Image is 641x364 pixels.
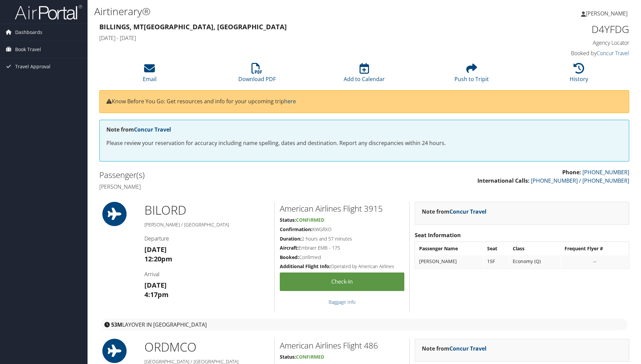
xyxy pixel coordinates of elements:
strong: 4:17pm [144,290,169,299]
span: Travel Approval [15,58,50,75]
a: Concur Travel [134,126,171,133]
h4: Agency Locator [504,39,629,46]
strong: Billings, MT [GEOGRAPHIC_DATA], [GEOGRAPHIC_DATA] [99,22,287,31]
div: -- [565,258,625,264]
span: Dashboards [15,24,42,41]
h4: [DATE] - [DATE] [99,34,494,42]
strong: [DATE] [144,245,167,254]
h5: Embraer EMB - 175 [280,245,404,251]
strong: Duration: [280,235,302,242]
strong: [DATE] [144,281,167,290]
h2: American Airlines Flight 486 [280,340,404,351]
th: Frequent Flyer # [561,243,628,255]
a: Download PDF [238,67,276,83]
div: layover in [GEOGRAPHIC_DATA] [101,319,628,330]
span: Confirmed [296,354,324,360]
h1: D4YFDG [504,22,629,36]
img: airportal-logo.png [15,4,82,20]
h4: Departure [144,235,269,242]
span: Confirmed [296,217,324,223]
p: Know Before You Go: Get resources and info for your upcoming trip [106,97,622,106]
strong: Confirmation: [280,226,312,232]
a: Check-in [280,272,404,291]
a: [PHONE_NUMBER] / [PHONE_NUMBER] [531,177,629,184]
h5: Confirmed [280,254,404,261]
td: 15F [484,255,509,267]
h5: 2 hours and 57 minutes [280,235,404,242]
a: [PHONE_NUMBER] [582,169,629,176]
strong: 12:20pm [144,254,172,263]
span: [PERSON_NAME] [586,10,628,17]
h4: [PERSON_NAME] [99,183,359,190]
span: Book Travel [15,41,41,58]
td: [PERSON_NAME] [416,255,483,267]
strong: Note from [422,345,486,352]
h5: Operated by American Airlines [280,263,404,270]
h5: KWGRXO [280,226,404,233]
strong: Seat Information [415,231,461,239]
strong: Additional Flight Info: [280,263,331,269]
strong: Phone: [562,169,581,176]
td: Economy (Q) [509,255,561,267]
strong: International Calls: [477,177,530,184]
h4: Booked by [504,49,629,57]
a: Concur Travel [597,49,629,57]
a: here [284,98,296,105]
a: Concur Travel [449,208,486,215]
strong: Status: [280,354,296,360]
a: Push to Tripit [454,67,489,83]
h2: American Airlines Flight 3915 [280,203,404,214]
a: Add to Calendar [344,67,385,83]
th: Class [509,243,561,255]
h4: Arrival [144,270,269,278]
a: Baggage Info [329,299,356,305]
h5: [PERSON_NAME] / [GEOGRAPHIC_DATA] [144,221,269,228]
th: Passenger Name [416,243,483,255]
a: Concur Travel [449,345,486,352]
h1: ORD MCO [144,339,269,356]
a: History [570,67,588,83]
h1: Airtinerary® [94,4,454,19]
h1: BIL ORD [144,202,269,219]
strong: Note from [106,126,171,133]
strong: Note from [422,208,486,215]
a: [PERSON_NAME] [581,3,634,24]
h2: Passenger(s) [99,169,359,181]
strong: Status: [280,217,296,223]
strong: Booked: [280,254,299,260]
strong: Aircraft: [280,245,299,251]
p: Please review your reservation for accuracy including name spelling, dates and destination. Repor... [106,139,622,148]
th: Seat [484,243,509,255]
a: Email [143,67,157,83]
strong: 53M [111,321,122,328]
